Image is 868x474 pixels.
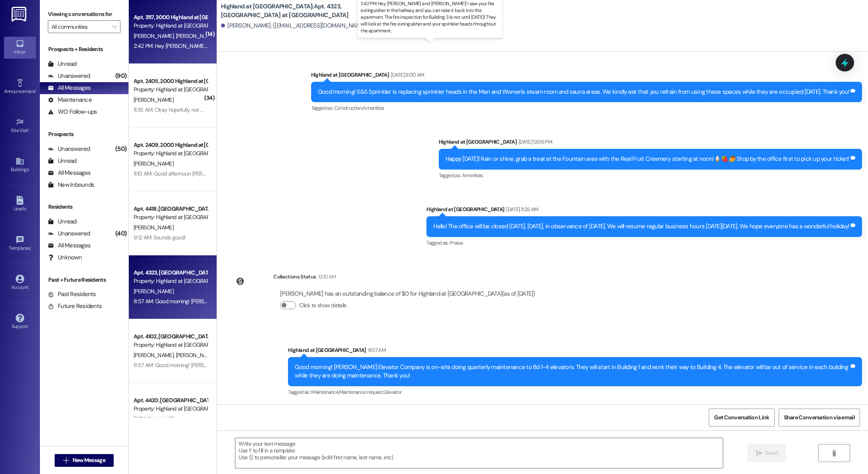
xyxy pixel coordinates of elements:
[450,239,463,246] span: Praise
[363,105,384,111] span: Amenities
[63,457,69,464] i: 
[504,205,538,213] div: [DATE] 11:25 AM
[48,84,91,92] div: All Messages
[273,273,316,281] div: Collections Status
[134,106,411,113] div: 11:35 AM: Okay hopefully not 🙏🏼‌ I'd hate for them to have to take the stairs back and forth carr...
[295,363,849,380] div: Good morning! [PERSON_NAME] Elevator Company is on-site doing quarterly maintenance to Bd 1-4 ele...
[40,203,128,211] div: Residents
[31,244,32,250] span: •
[48,108,97,116] div: WO Follow-ups
[288,346,862,357] div: Highland at [GEOGRAPHIC_DATA]
[221,22,368,30] div: [PERSON_NAME]. ([EMAIL_ADDRESS][DOMAIN_NAME])
[48,60,77,68] div: Unread
[334,105,363,111] span: Construction ,
[784,413,855,422] span: Share Conversation via email
[426,205,862,216] div: Highland at [GEOGRAPHIC_DATA]
[748,444,786,462] button: Send
[134,234,185,241] div: 9:12 AM: Sounds good!
[385,389,402,395] span: Elevator
[134,85,207,94] div: Property: Highland at [GEOGRAPHIC_DATA]
[134,205,207,213] div: Apt. 4418, [GEOGRAPHIC_DATA] at [GEOGRAPHIC_DATA]
[48,302,102,310] div: Future Residents
[113,70,128,82] div: (90)
[439,170,862,181] div: Tagged as:
[366,346,386,354] div: 8:57 AM
[36,87,37,93] span: •
[48,253,82,262] div: Unknown
[48,96,92,104] div: Maintenance
[389,71,424,79] div: [DATE] 9:00 AM
[4,37,36,58] a: Inbox
[134,213,207,221] div: Property: Highland at [GEOGRAPHIC_DATA]
[433,222,849,231] div: Hello! The office will be closed [DATE], [DATE], in observance of [DATE]. We will resume regular ...
[12,7,28,22] img: ResiDesk Logo
[134,13,207,22] div: Apt. 3117, 3000 Highland at [GEOGRAPHIC_DATA]
[48,157,77,165] div: Unread
[426,237,862,249] div: Tagged as:
[48,72,90,80] div: Unanswered
[113,227,128,240] div: (40)
[4,115,36,137] a: Site Visit •
[4,154,36,176] a: Buildings
[134,352,176,359] span: [PERSON_NAME]
[311,389,339,395] span: Maintenance ,
[318,88,849,96] div: Good morning! S&S Sprinkler is replacing sprinkler heads in the Men and Women's steam room and sa...
[446,155,849,163] div: Happy [DATE]! Rain or shine, grab a treat at the Fountain area with the Real Fruit Creamery start...
[221,2,381,20] b: Highland at [GEOGRAPHIC_DATA]: Apt. 4323, [GEOGRAPHIC_DATA] at [GEOGRAPHIC_DATA]
[134,224,174,231] span: [PERSON_NAME]
[756,450,762,456] i: 
[4,233,36,255] a: Templates •
[48,217,77,226] div: Unread
[134,288,174,295] span: [PERSON_NAME]
[134,341,207,349] div: Property: Highland at [GEOGRAPHIC_DATA]
[311,71,862,82] div: Highland at [GEOGRAPHIC_DATA]
[134,170,524,177] div: 11:10 AM: Good afternoon [PERSON_NAME], we found a credit card with your name on it. Are you miss...
[48,8,120,20] label: Viewing conversations for
[112,24,116,30] i: 
[29,126,30,132] span: •
[48,181,94,189] div: New Inbounds
[765,449,777,457] span: Send
[134,269,207,277] div: Apt. 4323, [GEOGRAPHIC_DATA] at [GEOGRAPHIC_DATA]
[40,45,128,53] div: Prospects + Residents
[4,311,36,333] a: Support
[73,456,105,464] span: New Message
[134,277,207,285] div: Property: Highland at [GEOGRAPHIC_DATA]
[48,290,96,298] div: Past Residents
[48,169,91,177] div: All Messages
[48,241,91,250] div: All Messages
[714,413,769,422] span: Get Conversation Link
[134,405,207,413] div: Property: Highland at [GEOGRAPHIC_DATA]
[134,22,207,30] div: Property: Highland at [GEOGRAPHIC_DATA]
[48,229,90,238] div: Unanswered
[51,20,108,33] input: All communities
[176,352,216,359] span: [PERSON_NAME]
[280,290,535,298] div: [PERSON_NAME] has an outstanding balance of $0 for Highland at [GEOGRAPHIC_DATA] (as of [DATE])
[134,32,176,39] span: [PERSON_NAME]
[779,409,860,427] button: Share Conversation via email
[134,396,207,405] div: Apt. 4420, [GEOGRAPHIC_DATA] at [GEOGRAPHIC_DATA]
[439,138,862,149] div: Highland at [GEOGRAPHIC_DATA]
[134,298,771,305] div: 8:57 AM: Good morning! [PERSON_NAME] Elevator Company is on-site doing quarterly maintenance to B...
[40,130,128,138] div: Prospects
[299,301,346,310] label: Click to show details
[40,276,128,284] div: Past + Future Residents
[134,160,174,167] span: [PERSON_NAME]
[709,409,774,427] button: Get Conversation Link
[831,450,837,456] i: 
[4,272,36,294] a: Account
[339,389,385,395] span: Maintenance request ,
[134,415,174,423] span: [PERSON_NAME]
[134,332,207,341] div: Apt. 4102, [GEOGRAPHIC_DATA] at [GEOGRAPHIC_DATA]
[134,77,207,85] div: Apt. 2405, 2000 Highland at [GEOGRAPHIC_DATA]
[361,0,499,35] p: 2:42 PM: Hey [PERSON_NAME] and [PERSON_NAME]! I saw your fire extinguisher in the hallway, and yo...
[316,273,336,281] div: 12:10 AM
[288,386,862,398] div: Tagged as:
[113,143,128,155] div: (50)
[517,138,552,146] div: [DATE] 12:06 PM
[311,102,862,114] div: Tagged as:
[462,172,483,179] span: Amenities
[134,149,207,158] div: Property: Highland at [GEOGRAPHIC_DATA]
[48,145,90,153] div: Unanswered
[134,141,207,149] div: Apt. 2409, 2000 Highland at [GEOGRAPHIC_DATA]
